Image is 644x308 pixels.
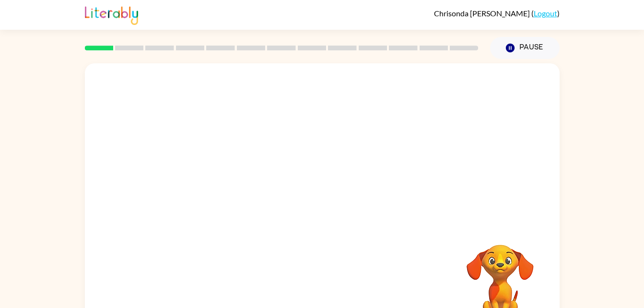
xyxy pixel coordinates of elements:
[434,9,531,18] span: Chrisonda [PERSON_NAME]
[534,9,557,18] a: Logout
[85,4,138,25] img: Literably
[490,37,560,59] button: Pause
[434,9,560,18] div: ( )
